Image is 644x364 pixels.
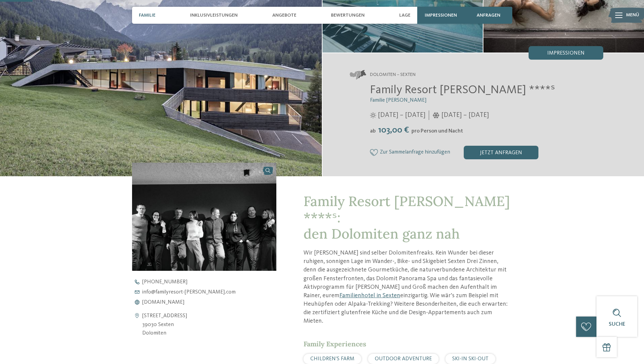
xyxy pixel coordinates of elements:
[142,312,187,338] address: [STREET_ADDRESS] 39030 Sexten Dolomiten
[132,300,288,305] a: [DOMAIN_NAME]
[190,13,238,18] span: Inklusivleistungen
[399,13,410,18] span: Lage
[132,289,288,295] a: info@familyresort-[PERSON_NAME].com
[132,163,277,271] img: Unser Familienhotel in Sexten, euer Urlaubszuhause in den Dolomiten
[378,110,425,120] span: [DATE] – [DATE]
[547,50,585,56] span: Impressionen
[370,72,416,78] span: Dolomiten – Sexten
[411,128,463,134] span: pro Person und Nacht
[477,13,500,18] span: anfragen
[303,193,510,242] span: Family Resort [PERSON_NAME] ****ˢ: den Dolomiten ganz nah
[370,128,376,134] span: ab
[303,340,366,348] span: Family Experiences
[376,126,411,135] span: 103,00 €
[370,98,426,103] span: Familie [PERSON_NAME]
[375,356,432,362] span: OUTDOOR ADVENTURE
[464,146,538,159] div: jetzt anfragen
[272,13,296,18] span: Angebote
[132,279,288,285] a: [PHONE_NUMBER]
[609,322,625,327] span: Suche
[452,356,489,362] span: SKI-IN SKI-OUT
[380,149,450,156] span: Zur Sammelanfrage hinzufügen
[441,110,489,120] span: [DATE] – [DATE]
[139,13,155,18] span: Familie
[339,292,400,299] a: Familienhotel in Sexten
[425,13,457,18] span: Impressionen
[303,249,512,326] p: Wir [PERSON_NAME] sind selber Dolomitenfreaks. Kein Wunder bei dieser ruhigen, sonnigen Lage im W...
[142,300,184,305] span: [DOMAIN_NAME]
[142,289,236,295] span: info@ familyresort-[PERSON_NAME]. com
[142,279,187,285] span: [PHONE_NUMBER]
[433,112,440,118] i: Öffnungszeiten im Winter
[370,84,555,96] span: Family Resort [PERSON_NAME] ****ˢ
[331,13,365,18] span: Bewertungen
[370,112,376,118] i: Öffnungszeiten im Sommer
[310,356,354,362] span: CHILDREN’S FARM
